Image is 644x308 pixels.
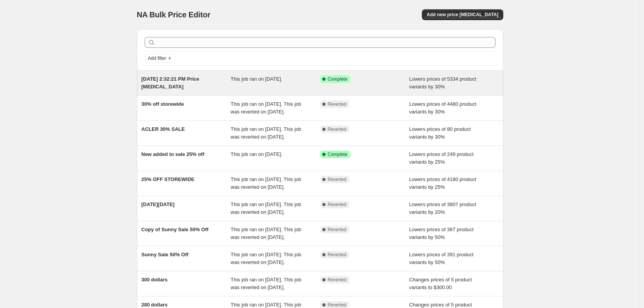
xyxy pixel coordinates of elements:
[231,101,301,115] span: This job ran on [DATE]. This job was reverted on [DATE].
[328,201,347,208] span: Reverted
[231,201,301,215] span: This job ran on [DATE]. This job was reverted on [DATE].
[409,176,476,190] span: Lowers prices of 4180 product variants by 25%
[409,126,471,140] span: Lowers prices of 80 product variants by 30%
[231,277,301,290] span: This job ran on [DATE]. This job was reverted on [DATE].
[328,227,347,233] span: Reverted
[142,227,209,232] span: Copy of Sunny Sale 50% Off
[427,12,498,18] span: Add new price [MEDICAL_DATA]
[409,76,476,90] span: Lowers prices of 5334 product variants by 30%
[142,302,168,308] span: 280 dollars
[328,277,347,283] span: Reverted
[231,252,301,265] span: This job ran on [DATE]. This job was reverted on [DATE].
[142,201,175,207] span: [DATE][DATE]
[142,176,195,182] span: 25% OFF STOREWIDE
[328,151,347,157] span: Complete
[142,252,189,257] span: Sunny Sale 50% Off
[231,151,282,157] span: This job ran on [DATE].
[328,126,347,132] span: Reverted
[328,176,347,183] span: Reverted
[142,151,204,157] span: New added to sale 25% off
[231,126,301,140] span: This job ran on [DATE]. This job was reverted on [DATE].
[231,176,301,190] span: This job ran on [DATE]. This job was reverted on [DATE].
[422,9,503,20] button: Add new price [MEDICAL_DATA]
[137,10,211,19] span: NA Bulk Price Editor
[148,55,166,61] span: Add filter
[142,126,185,132] span: ACLER 30% SALE
[409,277,472,290] span: Changes prices of 5 product variants to $300.00
[231,227,301,240] span: This job ran on [DATE]. This job was reverted on [DATE].
[328,76,347,82] span: Complete
[409,227,474,240] span: Lowers prices of 387 product variants by 50%
[409,101,476,115] span: Lowers prices of 4480 product variants by 30%
[409,151,474,165] span: Lowers prices of 249 product variants by 25%
[231,76,282,82] span: This job ran on [DATE].
[142,277,168,283] span: 300 dollars
[409,201,476,215] span: Lowers prices of 3807 product variants by 20%
[409,252,474,265] span: Lowers prices of 391 product variants by 50%
[328,252,347,258] span: Reverted
[328,101,347,107] span: Reverted
[145,54,175,63] button: Add filter
[142,76,199,90] span: [DATE] 2:32:21 PM Price [MEDICAL_DATA]
[328,302,347,308] span: Reverted
[142,101,184,107] span: 30% off storewide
